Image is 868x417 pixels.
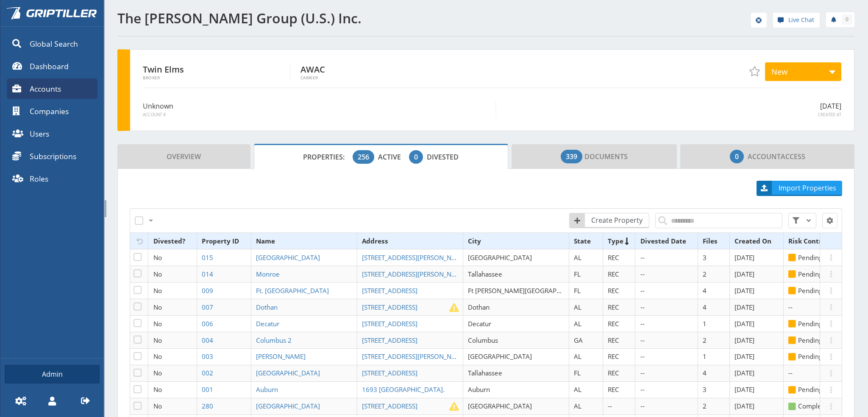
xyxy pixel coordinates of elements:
span: -- [640,369,645,377]
span: Tallahassee [468,270,502,278]
span: 1 [703,319,707,328]
a: 1693 [GEOGRAPHIC_DATA]. [362,385,447,394]
span: 4 [703,286,707,295]
div: AWAC [300,62,448,80]
span: 3 [703,385,707,394]
th: Type [603,233,635,249]
span: No [153,286,162,295]
a: [GEOGRAPHIC_DATA] [256,253,323,262]
span: AL [574,385,581,394]
span: Account [748,152,781,161]
span: Live Chat [788,15,814,25]
span: Overview [167,148,201,165]
div: [DATE] [496,101,841,118]
span: REC [608,253,619,262]
span: 256 [358,152,369,162]
span: Tallahassee [468,369,502,377]
a: [STREET_ADDRESS] [362,336,420,344]
span: Ft. [GEOGRAPHIC_DATA] [256,286,329,295]
span: -- [640,253,645,262]
span: 014 [202,270,213,278]
span: [STREET_ADDRESS] [362,336,417,344]
span: [GEOGRAPHIC_DATA] [256,253,320,262]
span: 280 [202,402,213,410]
div: help [773,13,820,30]
span: No [153,319,162,328]
span: FL [574,270,581,278]
span: [DATE] [734,369,754,377]
div: help [751,13,767,30]
th: Risk Control Status [783,233,855,249]
span: -- [640,319,645,328]
span: No [153,270,162,278]
a: [STREET_ADDRESS] [362,402,420,410]
span: [DATE] [734,385,754,394]
span: No [153,369,162,377]
th: Name [251,233,357,249]
span: REC [608,286,619,295]
span: Properties: [303,152,351,162]
a: Decatur [256,319,282,328]
div: New [765,62,841,81]
span: Access [730,148,805,165]
span: 4 [703,369,707,377]
span: No [153,402,162,410]
span: Create Property [586,215,649,225]
span: [STREET_ADDRESS] [362,319,417,328]
a: Create Property [569,213,649,228]
span: Dothan [256,303,278,311]
span: [GEOGRAPHIC_DATA] [256,369,320,377]
span: REC [608,270,619,278]
span: Pending Review [788,286,846,295]
a: Subscriptions [7,146,97,166]
span: Created At [503,112,841,118]
span: -- [640,303,645,311]
span: No [153,336,162,344]
span: Accounts [30,83,61,94]
a: Companies [7,101,97,121]
span: Pending Review [788,319,846,328]
a: Auburn [256,385,281,394]
a: Users [7,123,97,144]
a: [STREET_ADDRESS] [362,319,420,328]
span: Add to Favorites [749,66,759,76]
a: Admin [5,365,100,383]
span: 009 [202,286,213,295]
span: Import Properties [773,183,842,193]
span: [STREET_ADDRESS] [362,402,417,410]
span: 001 [202,385,213,394]
span: Carrier [300,76,448,80]
span: [DATE] [734,286,754,295]
th: State [569,233,603,249]
span: Roles [30,173,48,184]
span: 2 [703,336,707,344]
th: City [463,233,569,249]
span: -- [640,402,645,410]
span: Dashboard [30,61,69,72]
span: New [771,66,787,77]
th: Property ID [197,233,251,249]
span: -- [640,270,645,278]
span: 002 [202,369,213,377]
span: [STREET_ADDRESS][PERSON_NAME] [362,270,467,278]
span: [PERSON_NAME] [256,352,306,361]
a: Monroe [256,270,282,278]
span: -- [640,352,645,361]
span: REC [608,336,619,344]
a: Roles [7,168,97,189]
span: [DATE] [734,336,754,344]
th: Address [357,233,463,249]
span: Auburn [468,385,490,394]
a: 003 [202,352,216,361]
span: 0 [846,16,849,23]
span: [STREET_ADDRESS] [362,286,417,295]
span: 0 [414,152,418,162]
span: FL [574,369,581,377]
span: -- [788,369,793,377]
span: [GEOGRAPHIC_DATA] [468,253,532,262]
span: [STREET_ADDRESS][PERSON_NAME] [362,253,467,262]
a: [STREET_ADDRESS][PERSON_NAME] [362,253,463,262]
span: Monroe [256,270,280,278]
span: [GEOGRAPHIC_DATA] [256,402,320,410]
span: No [153,385,162,394]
